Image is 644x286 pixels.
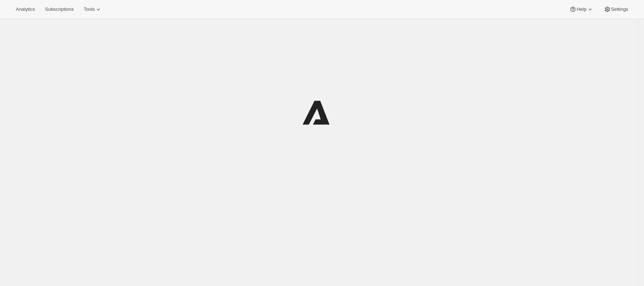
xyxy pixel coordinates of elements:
[16,6,35,12] span: Analytics
[84,6,95,12] span: Tools
[565,4,598,14] button: Help
[611,6,628,12] span: Settings
[11,4,39,14] button: Analytics
[577,6,586,12] span: Help
[45,6,74,12] span: Subscriptions
[41,4,78,14] button: Subscriptions
[599,4,633,14] button: Settings
[79,4,106,14] button: Tools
